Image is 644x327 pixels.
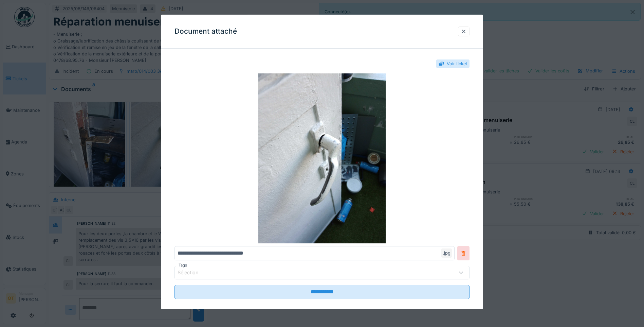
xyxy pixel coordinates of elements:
[174,27,237,36] h3: Document attaché
[447,61,467,67] div: Voir ticket
[178,269,208,277] div: Sélection
[177,262,188,268] label: Tags
[174,73,470,243] img: 00b4d04a-1367-450f-995e-337f67f34204-17561065865031969746871716355206.jpg
[441,248,452,258] div: .jpg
